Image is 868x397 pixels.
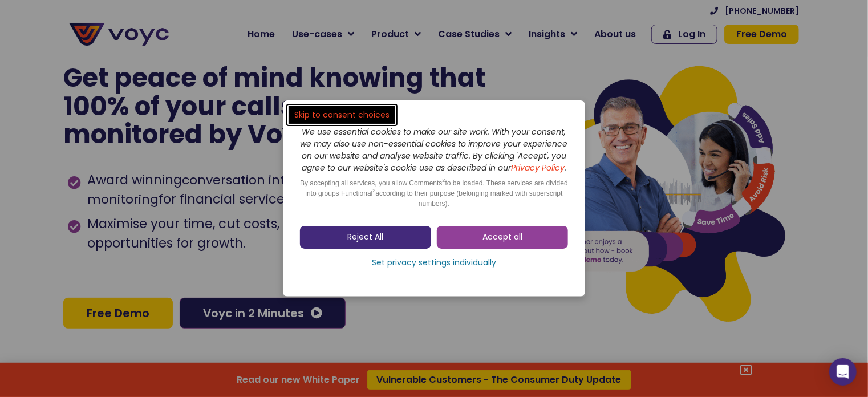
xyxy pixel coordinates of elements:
a: Privacy Policy [235,237,289,249]
span: Phone [151,46,180,59]
a: Accept all [437,226,568,249]
span: By accepting all services, you allow Comments to be loaded. These services are divided into group... [300,179,568,208]
sup: 2 [372,188,375,193]
span: Job title [151,92,190,106]
a: Reject All [300,226,431,249]
a: Set privacy settings individually [300,254,568,272]
span: Reject All [348,232,384,243]
a: Privacy Policy [511,162,565,173]
sup: 2 [443,177,445,183]
span: Set privacy settings individually [372,257,496,269]
span: Accept all [482,232,522,243]
a: Skip to consent choices [289,106,395,124]
i: We use essential cookies to make our site work. With your consent, we may also use non-essential ... [301,126,568,173]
